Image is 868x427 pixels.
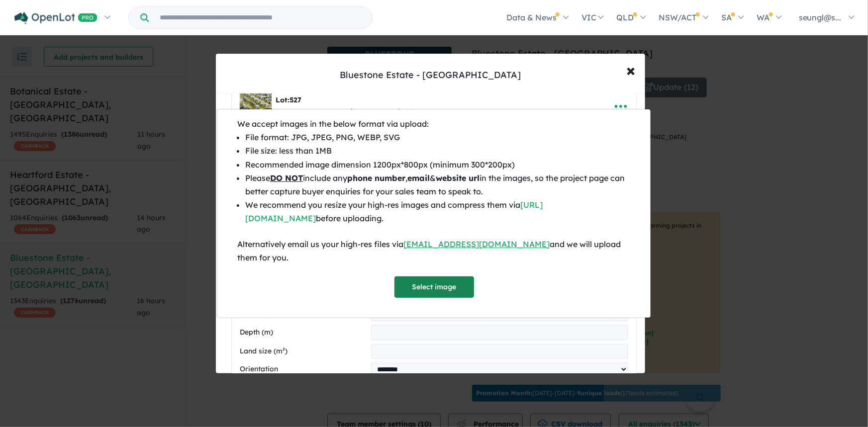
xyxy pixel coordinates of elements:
[245,158,631,171] li: Recommended image dimension 1200px*800px (minimum 300*200px)
[237,117,631,131] div: We accept images in the below format via upload:
[436,173,480,183] b: website url
[394,276,474,298] button: Select image
[245,198,631,225] li: We recommend you resize your high-res images and compress them via before uploading.
[245,171,631,198] li: Please include any , & in the images, so the project page can better capture buyer enquiries for ...
[245,144,631,158] li: File size: less than 1MB
[347,173,405,183] b: phone number
[407,173,430,183] b: email
[151,7,370,28] input: Try estate name, suburb, builder or developer
[237,238,631,264] div: Alternatively email us your high-res files via and we will upload them for you.
[799,12,842,22] span: seungl@s...
[14,12,97,24] img: Openlot PRO Logo White
[403,239,550,249] a: [EMAIL_ADDRESS][DOMAIN_NAME]
[270,173,303,183] u: DO NOT
[245,131,631,144] li: File format: JPG, JPEG, PNG, WEBP, SVG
